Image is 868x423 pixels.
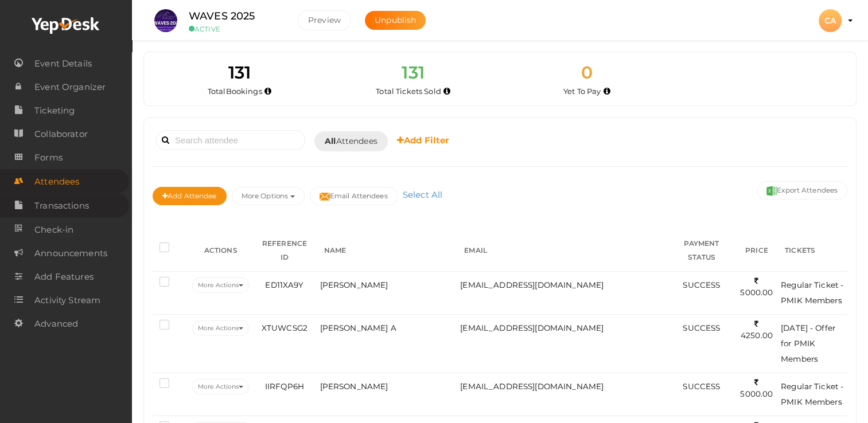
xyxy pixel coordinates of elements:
span: Transactions [34,194,89,217]
span: Add Features [34,265,94,288]
span: Total Tickets Sold [376,87,441,96]
span: 4250.00 [741,319,773,340]
img: S4WQAGVX_small.jpeg [154,9,177,32]
button: Email Attendees [310,187,398,205]
span: 5000.00 [740,378,773,399]
small: ACTIVE [189,25,281,33]
div: CA [819,9,842,32]
span: [EMAIL_ADDRESS][DOMAIN_NAME] [460,382,604,391]
span: 131 [228,62,251,83]
span: REFERENCE ID [262,239,307,261]
i: Total number of bookings [264,88,271,95]
button: Add Attendee [153,187,227,205]
span: Unpublish [375,15,416,25]
button: Unpublish [365,11,426,30]
span: [EMAIL_ADDRESS][DOMAIN_NAME] [460,323,604,332]
span: IIRFQP6H [265,382,304,391]
th: TICKETS [778,230,847,272]
span: Check-in [34,218,73,241]
span: [PERSON_NAME] [320,382,388,391]
span: 5000.00 [740,276,773,297]
span: Yet To Pay [563,87,601,96]
span: [DATE] - Offer for PMIK Members [781,323,835,363]
span: Event Organizer [34,76,106,99]
img: mail-filled.svg [320,191,330,202]
span: Attendees [34,170,79,193]
span: Announcements [34,242,107,265]
th: ACTIONS [189,230,252,272]
span: [PERSON_NAME] [320,280,388,289]
button: CA [815,9,845,33]
img: excel.svg [766,186,777,196]
b: All [325,136,336,146]
span: ED11XA9Y [265,280,303,289]
th: EMAIL [457,230,668,272]
span: Advanced [34,312,78,335]
span: Regular Ticket - PMIK Members [781,382,843,406]
span: SUCCESS [683,323,720,332]
b: Add Filter [397,135,449,146]
i: Accepted and yet to make payment [604,88,610,95]
button: Export Attendees [757,181,847,199]
button: More Options [232,187,305,205]
i: Total number of tickets sold [443,88,450,95]
th: NAME [317,230,458,272]
button: More Actions [192,379,249,394]
th: PAYMENT STATUS [668,230,735,272]
a: Select All [400,189,445,200]
span: Bookings [226,87,262,96]
span: Collaborator [34,123,88,146]
span: Activity Stream [34,289,100,312]
span: Ticketing [34,99,75,122]
input: Search attendee [156,130,305,150]
button: Preview [298,10,351,30]
button: More Actions [192,277,249,293]
span: Forms [34,146,63,169]
span: 0 [581,62,593,83]
profile-pic: CA [819,15,842,26]
span: 131 [402,62,424,83]
span: Total [208,87,262,96]
th: PRICE [735,230,778,272]
span: Regular Ticket - PMIK Members [781,280,843,305]
span: SUCCESS [683,382,720,391]
label: WAVES 2025 [189,8,255,25]
span: [PERSON_NAME] A [320,323,396,332]
span: XTUWCSG2 [262,323,308,332]
span: Attendees [325,135,377,147]
button: More Actions [192,320,249,336]
span: [EMAIL_ADDRESS][DOMAIN_NAME] [460,280,604,289]
span: Event Details [34,52,92,75]
span: SUCCESS [683,280,720,289]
